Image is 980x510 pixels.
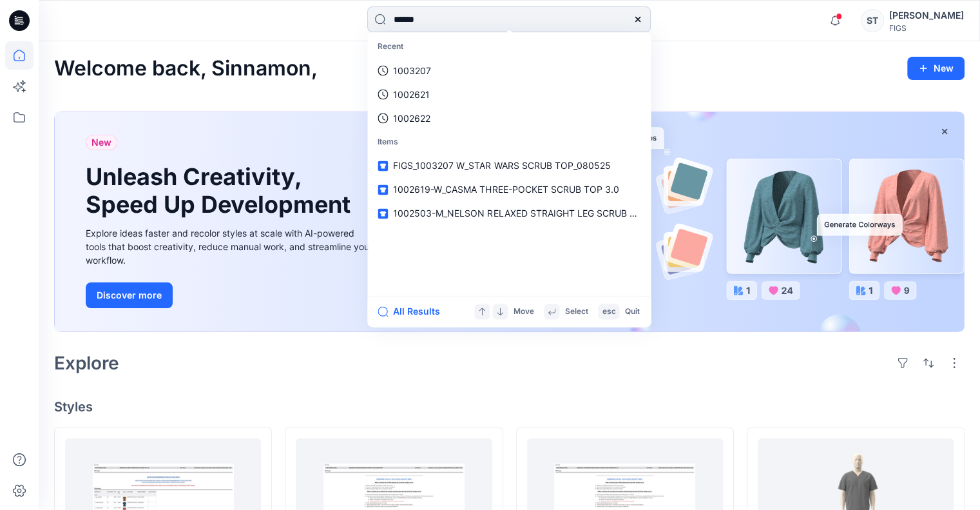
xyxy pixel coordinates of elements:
[513,305,533,319] p: Move
[861,9,884,32] div: ST
[91,135,111,150] span: New
[393,208,653,219] span: 1002503-M_NELSON RELAXED STRAIGHT LEG SCRUB PANT
[86,282,173,308] button: Discover more
[889,8,964,23] div: [PERSON_NAME]
[393,88,430,101] p: 1002621
[370,83,648,106] a: 1002621
[393,64,431,77] p: 1003207
[54,353,119,373] h2: Explore
[370,154,648,178] a: FIGS_1003207 W_STAR WARS SCRUB TOP_080525
[602,305,615,319] p: esc
[393,184,619,195] span: 1002619-W_CASMA THREE-POCKET SCRUB TOP 3.0
[378,304,448,319] button: All Results
[54,57,318,81] h2: Welcome back, Sinnamon,
[370,59,648,83] a: 1003207
[370,178,648,202] a: 1002619-W_CASMA THREE-POCKET SCRUB TOP 3.0
[370,202,648,226] a: 1002503-M_NELSON RELAXED STRAIGHT LEG SCRUB PANT
[370,35,648,59] p: Recent
[370,130,648,154] p: Items
[907,57,965,80] button: New
[393,112,430,125] p: 1002622
[86,163,356,219] h1: Unleash Creativity, Speed Up Development
[564,305,588,319] p: Select
[86,226,376,267] div: Explore ideas faster and recolor styles at scale with AI-powered tools that boost creativity, red...
[370,106,648,130] a: 1002622
[393,161,610,172] span: FIGS_1003207 W_STAR WARS SCRUB TOP_080525
[54,399,965,415] h4: Styles
[86,282,376,308] a: Discover more
[624,305,639,319] p: Quit
[889,23,964,33] div: FIGS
